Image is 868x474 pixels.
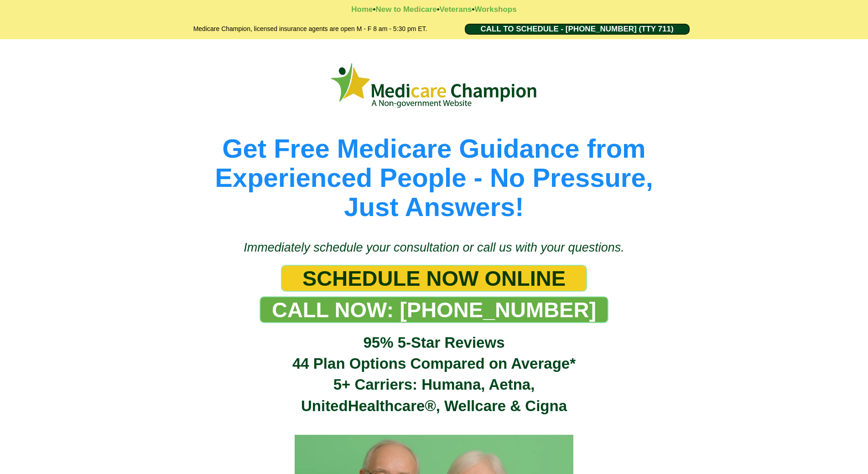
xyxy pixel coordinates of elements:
span: CALL TO SCHEDULE - [PHONE_NUMBER] (TTY 711) [480,25,673,34]
strong: • [472,5,474,14]
span: CALL NOW: [PHONE_NUMBER] [272,297,596,322]
a: Home [351,5,373,14]
span: Get Free Medicare Guidance from Experienced People - No Pressure, [215,134,653,192]
span: Immediately schedule your consultation or call us with your questions. [244,241,624,254]
span: 95% 5-Star Reviews [363,334,504,351]
strong: • [437,5,440,14]
a: Workshops [474,5,516,14]
a: Veterans [440,5,472,14]
a: CALL TO SCHEDULE - 1-888-344-8881 (TTY 711) [465,24,690,35]
a: SCHEDULE NOW ONLINE [281,265,587,292]
a: New to Medicare [375,5,437,14]
span: SCHEDULE NOW ONLINE [302,266,566,291]
span: UnitedHealthcare®, Wellcare & Cigna [301,397,567,414]
a: CALL NOW: 1-888-344-8881 [260,296,608,323]
h2: Medicare Champion, licensed insurance agents are open M - F 8 am - 5:30 pm ET. [170,24,451,35]
span: 5+ Carriers: Humana, Aetna, [333,376,535,393]
span: 44 Plan Options Compared on Average* [292,355,576,372]
strong: • [373,5,376,14]
span: Just Answers! [344,192,524,222]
